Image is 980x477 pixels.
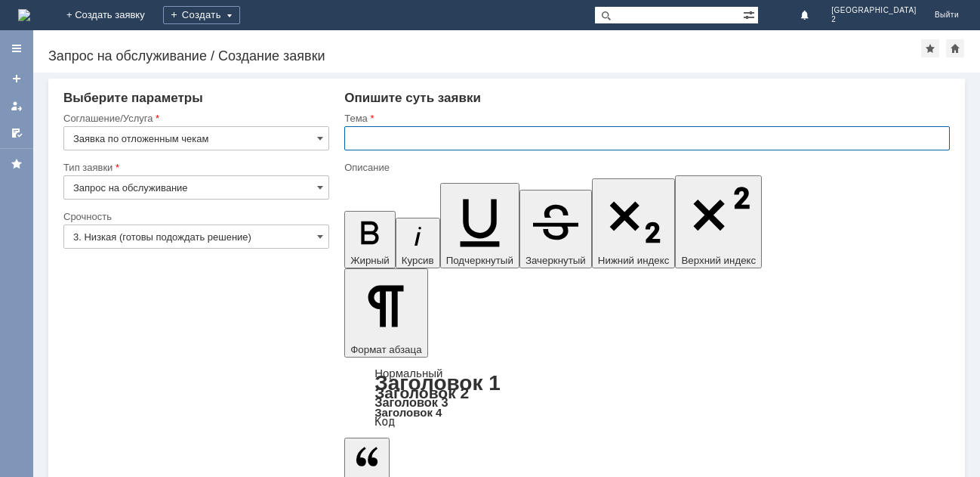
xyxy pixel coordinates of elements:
span: [GEOGRAPHIC_DATA] [831,6,917,15]
div: Создать [163,6,240,24]
button: Подчеркнутый [440,183,519,268]
span: Нижний индекс [598,255,670,266]
span: Верхний индекс [681,255,756,266]
div: Описание [344,163,947,172]
div: Добавить в избранное [921,39,939,57]
button: Верхний индекс [675,175,762,268]
div: Запрос на обслуживание / Создание заявки [48,48,921,63]
button: Формат абзаца [344,268,427,358]
span: Курсив [402,255,434,266]
div: Соглашение/Услуга [63,113,326,123]
div: Сделать домашней страницей [946,39,964,57]
span: Жирный [350,255,390,266]
a: Заголовок 4 [374,406,442,419]
span: Опишите суть заявки [344,91,481,105]
a: Нормальный [374,367,442,379]
button: Курсив [396,218,440,268]
img: logo [18,9,30,21]
span: Подчеркнутый [446,255,513,266]
a: Мои заявки [5,94,29,118]
button: Жирный [344,211,396,268]
div: Формат абзаца [344,368,950,427]
a: Перейти на домашнюю страницу [18,9,30,21]
a: Заголовок 3 [374,395,448,409]
button: Нижний индекс [592,178,676,268]
a: Создать заявку [5,67,29,91]
a: Код [374,415,395,429]
div: Срочность [63,212,326,221]
a: Заголовок 1 [374,371,501,395]
div: Тип заявки [63,163,326,172]
span: Формат абзаца [350,344,421,355]
a: Заголовок 2 [374,384,469,401]
span: 2 [831,15,917,24]
button: Зачеркнутый [519,190,592,268]
div: Тема [344,113,947,123]
a: Мои согласования [5,121,29,145]
span: Выберите параметры [63,91,203,105]
span: Зачеркнутый [525,255,586,266]
span: Расширенный поиск [743,7,758,21]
